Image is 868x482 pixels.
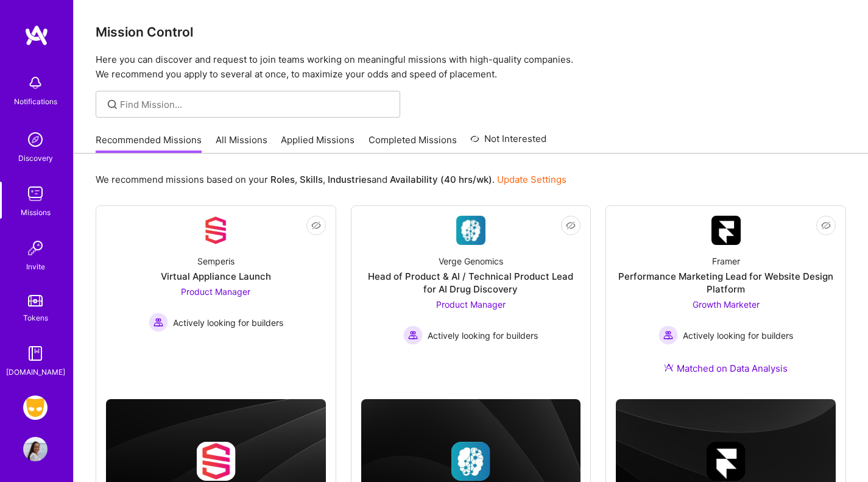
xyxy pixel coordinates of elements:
[361,216,581,364] a: Company LogoVerge GenomicsHead of Product & AI / Technical Product Lead for AI Drug DiscoveryProd...
[23,71,48,95] img: bell
[23,127,48,152] img: discovery
[658,325,678,345] img: Actively looking for builders
[181,286,250,297] span: Product Manager
[311,221,321,230] i: icon EyeClosed
[470,132,546,154] a: Not Interested
[149,313,168,332] img: Actively looking for builders
[361,270,581,296] div: Head of Product & AI / Technical Product Lead for AI Drug Discovery
[96,133,202,154] a: Recommended Missions
[96,24,846,40] h3: Mission Control
[197,255,235,268] div: Semperis
[456,216,485,245] img: Company Logo
[120,98,391,111] input: Find Mission...
[23,182,48,206] img: teamwork
[6,366,65,378] div: [DOMAIN_NAME]
[711,216,741,245] img: Company Logo
[300,174,323,185] b: Skills
[20,437,51,461] a: User Avatar
[173,316,283,329] span: Actively looking for builders
[369,133,457,154] a: Completed Missions
[106,216,326,364] a: Company LogoSemperisVirtual Appliance LaunchProduct Manager Actively looking for buildersActively...
[451,442,490,481] img: Company logo
[428,329,538,342] span: Actively looking for builders
[693,299,760,310] span: Growth Marketer
[96,173,566,186] p: We recommend missions based on your , , and .
[707,442,746,481] img: Company logo
[23,395,48,420] img: Grindr: Product & Marketing
[23,437,48,461] img: User Avatar
[281,133,355,154] a: Applied Missions
[26,260,45,273] div: Invite
[23,341,48,366] img: guide book
[20,395,51,420] a: Grindr: Product & Marketing
[201,216,230,245] img: Company Logo
[23,311,48,324] div: Tokens
[161,270,271,283] div: Virtual Appliance Launch
[28,295,43,307] img: tokens
[821,221,831,230] i: icon EyeClosed
[23,236,48,260] img: Invite
[105,97,119,112] i: icon SearchGrey
[497,174,566,185] a: Update Settings
[712,255,740,268] div: Framer
[390,174,492,185] b: Availability (40 hrs/wk)
[196,442,235,481] img: Company logo
[18,152,53,165] div: Discovery
[21,206,51,219] div: Missions
[566,221,576,230] i: icon EyeClosed
[270,174,295,185] b: Roles
[14,95,57,108] div: Notifications
[436,299,506,310] span: Product Manager
[439,255,503,268] div: Verge Genomics
[664,362,788,375] div: Matched on Data Analysis
[96,52,846,82] p: Here you can discover and request to join teams working on meaningful missions with high-quality ...
[328,174,372,185] b: Industries
[664,363,674,372] img: Ateam Purple Icon
[616,216,836,389] a: Company LogoFramerPerformance Marketing Lead for Website Design PlatformGrowth Marketer Actively ...
[403,325,423,345] img: Actively looking for builders
[24,24,49,46] img: logo
[683,329,793,342] span: Actively looking for builders
[216,133,267,154] a: All Missions
[616,270,836,296] div: Performance Marketing Lead for Website Design Platform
